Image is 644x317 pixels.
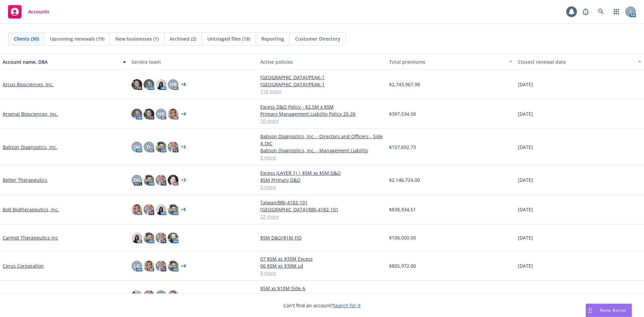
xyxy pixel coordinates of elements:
[156,142,166,152] img: photo
[260,176,384,183] a: $5M Primary D&O
[133,176,140,183] span: DG
[333,302,361,309] a: Search for it
[260,81,384,88] a: [GEOGRAPHIC_DATA]/PEAK-1
[131,232,142,243] img: photo
[156,232,166,243] img: photo
[181,178,186,182] a: + 3
[3,262,44,269] a: Cerus Corporation
[144,232,154,243] img: photo
[3,81,54,88] a: Arcus Biosciences, Inc.
[181,264,186,268] a: + 4
[144,290,154,301] img: photo
[260,213,384,220] a: 22 more
[181,208,186,212] a: + 5
[518,234,533,241] span: [DATE]
[518,206,533,213] span: [DATE]
[157,292,165,299] span: MQ
[260,292,384,299] a: $5M x $5M D&O
[115,35,159,42] span: New businesses (1)
[156,175,166,186] img: photo
[28,9,49,14] span: Accounts
[260,255,384,262] a: 07 $5M xs $35M Excess
[260,169,384,176] a: Excess (LAYER 1) | $5M xs $5M D&O
[181,294,186,298] a: + 4
[156,204,166,215] img: photo
[170,35,196,42] span: Archived (2)
[50,35,104,42] span: Upcoming renewals (19)
[131,58,255,65] div: Service team
[610,5,623,18] a: Switch app
[168,109,178,119] img: photo
[515,54,644,70] button: Closest renewal date
[518,292,533,299] span: [DATE]
[260,206,384,213] a: [GEOGRAPHIC_DATA]/BBI-4182-101
[260,133,384,147] a: Babson Diagnostics, Inc. - Directors and Officers - Side A DIC
[518,58,634,65] div: Closest renewal date
[260,147,384,154] a: Babson Diagnostics, Inc. - Management Liability
[518,81,533,88] span: [DATE]
[260,110,384,117] a: Primary Management Liability Policy 25-26
[181,112,186,116] a: + 4
[131,290,142,301] img: photo
[389,81,420,88] span: $2,743,967.98
[146,144,152,151] span: TL
[518,262,533,269] span: [DATE]
[168,175,178,186] img: photo
[168,290,178,301] img: photo
[600,307,626,313] span: Nova Assist
[144,261,154,271] img: photo
[518,110,533,117] span: [DATE]
[168,204,178,215] img: photo
[134,144,140,151] span: DK
[260,199,384,206] a: Taiwan/BBI-4182-101
[389,262,416,269] span: $805,972.00
[144,79,154,90] img: photo
[181,83,186,87] a: + 8
[389,110,416,117] span: $397,534.58
[131,109,142,119] img: photo
[586,304,594,317] div: Drag to move
[144,204,154,215] img: photo
[579,5,592,18] a: Report a Bug
[3,110,58,117] a: Arsenal Biosciences, Inc.
[3,58,119,65] div: Account name, DBA
[158,110,164,117] span: HB
[260,234,384,241] a: $5M D&O/$1M FID
[389,234,416,241] span: $106,000.00
[156,79,166,90] img: photo
[3,144,57,151] a: Babson Diagnostics, Inc.
[518,176,533,183] span: [DATE]
[260,117,384,124] a: 10 more
[131,79,142,90] img: photo
[3,176,47,183] a: Better Therapeutics
[295,35,340,42] span: Customer Directory
[156,261,166,271] img: photo
[261,35,284,42] span: Reporting
[389,144,416,151] span: $157,692.73
[3,206,59,213] a: Bolt Biotherapeutics, Inc.
[260,183,384,191] a: 3 more
[283,302,361,309] span: Can't find an account?
[3,292,69,299] a: [PERSON_NAME] BioHub, Inc.
[260,262,384,269] a: 06 $5M xs $30M Ld
[389,206,416,213] span: $838,934.51
[144,175,154,186] img: photo
[134,262,140,269] span: LG
[260,154,384,161] a: 9 more
[129,54,258,70] button: Service team
[131,204,142,215] img: photo
[586,304,632,317] button: Nova Assist
[258,54,386,70] button: Active policies
[168,261,178,271] img: photo
[260,269,384,276] a: 8 more
[14,35,39,42] span: Clients (30)
[3,234,58,241] a: Carmot Therapeutics Inc
[518,144,533,151] span: [DATE]
[389,292,416,299] span: $395,432.00
[168,232,178,243] img: photo
[144,109,154,119] img: photo
[181,145,186,149] a: + 2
